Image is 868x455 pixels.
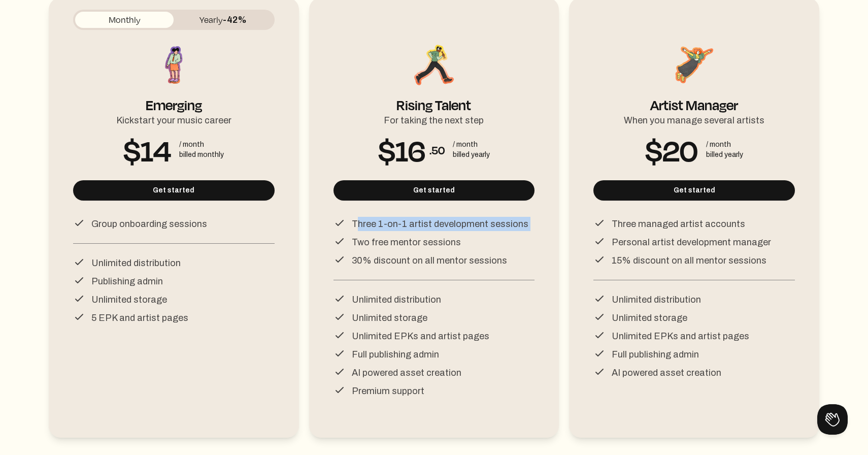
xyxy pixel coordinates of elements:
[123,142,171,158] span: $14
[352,329,489,343] p: Unlimited EPKs and artist pages
[91,217,207,231] p: Group onboarding sessions
[333,180,535,201] button: Get started
[612,235,771,249] p: Personal artist development manager
[612,366,721,380] p: AI powered asset creation
[179,140,224,150] div: / month
[453,140,490,150] div: / month
[352,311,427,325] p: Unlimited storage
[146,88,202,109] div: Emerging
[612,329,749,343] p: Unlimited EPKs and artist pages
[352,366,461,380] p: AI powered asset creation
[384,109,484,127] div: For taking the next step
[91,292,167,307] p: Unlimited storage
[645,142,698,158] span: $20
[624,109,764,127] div: When you manage several artists
[352,235,461,249] p: Two free mentor sessions
[91,311,188,325] p: 5 EPK and artist pages
[352,253,507,268] p: 30% discount on all mentor sessions
[73,180,275,201] button: Get started
[706,150,743,160] div: billed yearly
[429,142,445,158] span: .50
[91,256,181,270] p: Unlimited distribution
[672,42,717,88] img: Artist Manager
[116,109,231,127] div: Kickstart your music career
[352,292,441,307] p: Unlimited distribution
[612,253,766,268] p: 15% discount on all mentor sessions
[91,274,163,288] p: Publishing admin
[352,384,424,398] p: Premium support
[650,88,738,109] div: Artist Manager
[223,15,247,25] span: -42%
[174,12,272,28] button: Yearly-42%
[75,12,174,28] button: Monthly
[352,347,439,362] p: Full publishing admin
[378,142,425,158] span: $16
[612,311,687,325] p: Unlimited storage
[396,88,471,109] div: Rising Talent
[612,347,699,362] p: Full publishing admin
[411,42,457,88] img: Rising Talent
[817,404,848,435] iframe: Toggle Customer Support
[453,150,490,160] div: billed yearly
[593,180,795,201] button: Get started
[352,217,528,231] p: Three 1-on-1 artist development sessions
[706,140,743,150] div: / month
[179,150,224,160] div: billed monthly
[612,292,701,307] p: Unlimited distribution
[151,42,196,88] img: Emerging
[612,217,745,231] p: Three managed artist accounts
